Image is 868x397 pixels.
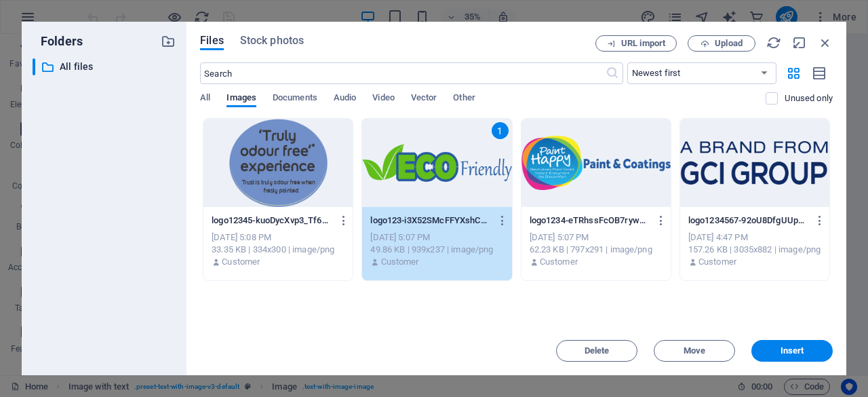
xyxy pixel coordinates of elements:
i: Minimize [792,35,807,50]
p: logo123-i3X52SMcFFYXshCT0R2TAA.png [370,214,491,227]
span: Audio [334,90,356,109]
p: Unused only [785,92,833,105]
p: logo1234-eTRhssFcOB7rywk123IDCw.png [530,214,650,227]
div: [DATE] 5:08 PM [212,231,344,244]
i:  [376,350,380,364]
div: 62.23 KB | 797x291 | image/png [530,244,663,256]
div: 1 [492,122,509,139]
span: Move [684,347,705,355]
div: 157.26 KB | 3035x882 | image/png [688,244,821,256]
span: Vector [411,90,437,109]
span: Stock photos [240,33,304,49]
span: URL import [621,39,665,48]
div: [DATE] 5:07 PM [370,231,503,244]
p: logo12345-kuoDycXvp3_Tf64YyCF8IA.png [212,214,332,227]
span: Video [372,90,394,109]
span: Upload [715,39,743,48]
div: ​ [33,58,35,75]
button: Delete [556,340,637,362]
input: Search [200,62,605,84]
p: Customer [222,256,260,268]
p: Customer [381,256,419,268]
p: All files [60,59,151,75]
div: 33.35 KB | 334x300 | image/png [212,244,344,256]
span: All [200,90,210,109]
p: Folders [33,33,83,50]
div: [DATE] 4:47 PM [688,231,821,244]
span: Images [226,90,256,109]
i: Close [818,35,833,50]
span: Insert [781,347,804,355]
button: URL import [595,35,677,52]
p: Customer [540,256,578,268]
i: Reload [766,35,781,50]
button: Move [654,340,735,362]
span: Delete [585,347,610,355]
button: Insert [751,340,833,362]
div: [DATE] 5:07 PM [530,231,663,244]
div: 49.86 KB | 939x237 | image/png [370,244,503,256]
span: Other [453,90,475,109]
i: Create new folder [161,34,176,49]
button: Upload [688,35,755,52]
span: Files [200,33,224,49]
span: Documents [273,90,317,109]
p: logo1234567-92oU8DfgUUp4pnW_FmIDMQ.png [688,214,809,227]
p: Customer [698,256,736,268]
